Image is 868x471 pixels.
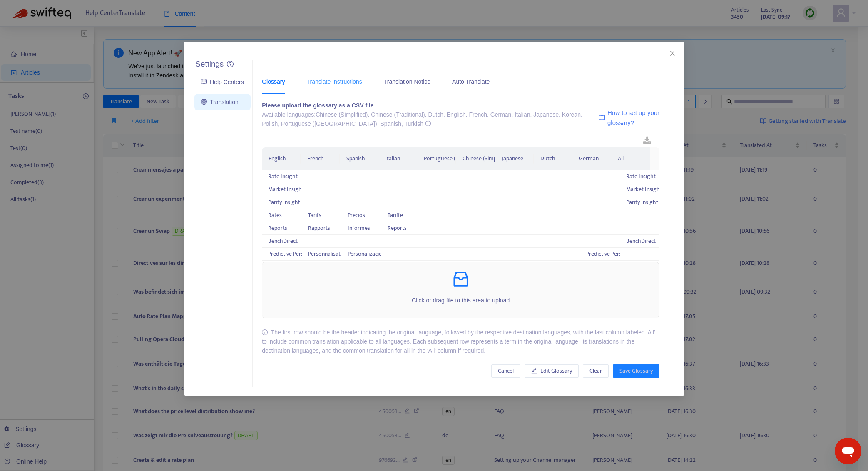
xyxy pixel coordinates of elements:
div: Tarifs [308,211,336,220]
div: Predictive Personalization [586,249,614,259]
div: Personnalisation Prédictive [308,249,336,259]
th: All [611,147,650,170]
div: BenchDirect [626,237,654,246]
button: Clear [583,364,609,378]
div: Personalización Predictiva [348,249,375,259]
span: info-circle [262,329,268,335]
div: Glossary [262,77,285,86]
span: Clear [589,366,602,376]
span: question-circle [227,61,234,67]
span: close [669,50,676,57]
img: image-link [599,115,605,121]
th: English [262,147,301,170]
span: Cancel [498,366,514,376]
div: Precios [348,211,375,220]
th: Chinese (Simplified) [456,147,495,170]
th: Dutch [534,147,572,170]
div: Market Insight [268,185,296,194]
div: Tariffe [388,211,415,220]
div: Please upload the glossary as a CSV file [262,101,597,110]
button: Close [668,49,677,58]
a: Help Centers [201,79,244,85]
th: Japanese [495,147,534,170]
span: How to set up your glossary? [607,108,659,127]
iframe: Button to launch messaging window [835,438,861,464]
div: Market Insight [626,185,654,194]
a: question-circle [227,61,234,68]
div: Parity Insight [626,198,654,207]
button: Edit Glossary [525,364,579,378]
div: Informes [348,224,375,233]
div: Rates [268,211,296,220]
div: Rate Insight [626,172,654,181]
h5: Settings [196,60,224,69]
div: The first row should be the header indicating the original language, followed by the respective d... [262,328,659,355]
span: edit [531,368,537,374]
a: Translation [201,99,239,105]
div: Translation Notice [384,77,430,86]
div: Parity Insight [268,198,296,207]
a: How to set up your glossary? [599,101,659,135]
span: inbox [451,269,471,289]
div: Reports [268,224,296,233]
div: Predictive Personalization [268,249,296,259]
button: Save Glossary [613,364,659,378]
div: Auto Translate [452,77,490,86]
div: Reports [388,224,415,233]
div: BenchDirect [268,237,296,246]
th: Italian [378,147,417,170]
th: German [572,147,611,170]
p: Click or drag file to this area to upload [262,296,659,305]
span: Edit Glossary [540,366,572,376]
div: Available languages: Chinese (Simplified), Chinese (Traditional), Dutch, English, French, German,... [262,110,597,128]
th: French [301,147,339,170]
div: Rate Insight [268,172,296,181]
th: Spanish [340,147,378,170]
div: Translate Instructions [306,77,362,86]
div: Rapports [308,224,336,233]
th: Portuguese ([GEOGRAPHIC_DATA]) [417,147,456,170]
button: Cancel [491,364,520,378]
span: inboxClick or drag file to this area to upload [262,262,659,318]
